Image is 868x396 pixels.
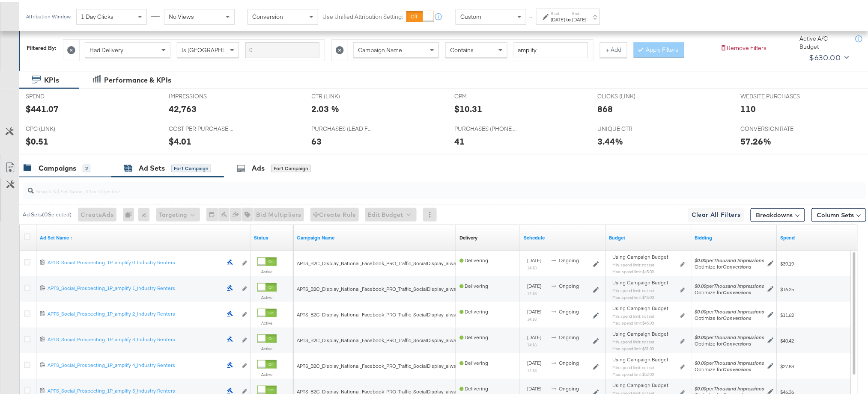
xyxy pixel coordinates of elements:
[613,380,669,387] span: Using Campaign Budget
[297,258,533,264] span: APTS_B2C_Display_National_Facebook_PRO_Traffic_SocialDisplay_alwayson_Prospecting_AMP24_Amplify
[322,10,403,18] label: Use Unified Attribution Setting:
[740,123,805,131] span: CONVERSION RATE
[527,281,541,287] span: [DATE]
[613,363,655,368] sub: Min. spend limit: not set
[613,388,655,393] sub: Min. spend limit: not set
[454,133,465,145] div: 41
[48,385,222,394] a: APTS_Social_Prospecting_1P_amplify 5_Industry Renters
[613,311,655,316] sub: Min. spend limit: not set
[48,360,222,369] a: APTS_Social_Prospecting_1P_amplify 4_Industry Renters
[613,318,654,323] sub: Max. spend limit : $45.00
[527,383,541,390] span: [DATE]
[573,14,587,21] div: [DATE]
[551,9,565,14] label: Start:
[171,163,211,170] div: for 1 Campaign
[720,42,767,50] button: Remove Filters
[695,358,764,364] span: per
[800,33,847,48] div: Active A/C Budget
[527,306,541,313] span: [DATE]
[169,90,233,98] span: IMPRESSIONS
[527,289,537,294] sub: 14:18
[527,332,541,338] span: [DATE]
[565,14,573,21] strong: to
[613,369,654,375] sub: Max. spend limit : $52.00
[312,123,376,131] span: PURCHASES (LEAD FORM)
[44,73,59,83] div: KPIs
[551,14,565,21] div: [DATE]
[459,358,488,364] span: Delivering
[81,11,113,18] span: 1 Day Clicks
[459,306,488,313] span: Delivering
[613,303,669,310] span: Using Campaign Budget
[714,281,764,287] em: Thousand Impressions
[811,206,866,220] button: Column Sets
[169,100,197,113] div: 42,763
[740,90,805,98] span: WEBSITE PURCHASES
[695,383,764,390] span: per
[23,209,72,216] div: Ad Sets ( 0 Selected)
[695,261,764,268] div: Optimize for
[695,313,764,319] div: Optimize for
[781,284,856,290] span: $16.25
[597,133,623,145] div: 3.44%
[613,286,655,291] sub: Min. spend limit: not set
[527,340,537,345] sub: 14:18
[312,133,322,145] div: 63
[169,133,191,145] div: $4.01
[48,308,222,317] a: APTS_Social_Prospecting_1P_amplify 2_Industry Renters
[312,100,340,113] div: 2.03 %
[695,338,764,345] div: Optimize for
[27,42,57,50] div: Filtered By:
[169,11,194,18] span: No Views
[297,232,453,239] a: Your campaign name.
[257,344,277,349] label: Active
[514,40,588,56] input: Enter a search term
[714,383,764,390] em: Thousand Impressions
[358,44,402,52] span: Campaign Name
[182,44,247,52] span: Is [GEOGRAPHIC_DATA]
[740,133,771,145] div: 57.26%
[695,287,764,294] div: Optimize for
[48,360,222,366] div: APTS_Social_Prospecting_1P_amplify 4_Industry Renters
[695,306,707,313] em: $0.00
[573,9,587,14] label: End:
[613,344,654,349] sub: Max. spend limit : $51.00
[169,123,233,131] span: COST PER PURCHASE (WEBSITE EVENTS)
[613,277,669,284] span: Using Campaign Budget
[297,361,533,367] span: APTS_B2C_Display_National_Facebook_PRO_Traffic_SocialDisplay_alwayson_Prospecting_AMP24_Amplify
[252,161,265,171] div: Ads
[26,12,72,18] div: Attribution Window:
[613,328,669,335] span: Using Campaign Budget
[245,40,319,56] input: Enter a search term
[454,123,519,131] span: PURCHASES (PHONE CALL)
[613,260,655,265] sub: Min. spend limit: not set
[297,335,533,341] span: APTS_B2C_Display_National_Facebook_PRO_Traffic_SocialDisplay_alwayson_Prospecting_AMP24_Amplify
[695,232,774,239] a: Shows your bid and optimisation settings for this Ad Set.
[613,267,654,272] sub: Max. spend limit : $45.00
[597,100,613,113] div: 868
[695,383,707,390] em: $0.00
[806,49,851,62] button: $630.00
[781,361,856,367] span: $27.88
[297,386,533,393] span: APTS_B2C_Display_National_Facebook_PRO_Traffic_SocialDisplay_alwayson_Prospecting_AMP24_Amplify
[723,364,752,370] em: Conversions
[692,207,741,218] span: Clear All Filters
[527,358,541,364] span: [DATE]
[459,281,488,287] span: Delivering
[781,335,856,342] span: $40.42
[809,49,841,62] div: $630.00
[527,314,537,319] sub: 14:18
[271,163,311,170] div: for 1 Campaign
[723,261,752,268] em: Conversions
[714,332,764,338] em: Thousand Impressions
[695,332,764,338] span: per
[781,387,856,393] span: $46.36
[695,255,764,261] span: per
[40,232,247,239] a: Your Ad Set name.
[751,206,805,220] button: Breakdowns
[695,306,764,313] span: per
[26,100,59,113] div: $441.07
[527,15,535,18] span: ↑
[559,306,579,313] span: ongoing
[26,133,48,145] div: $0.51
